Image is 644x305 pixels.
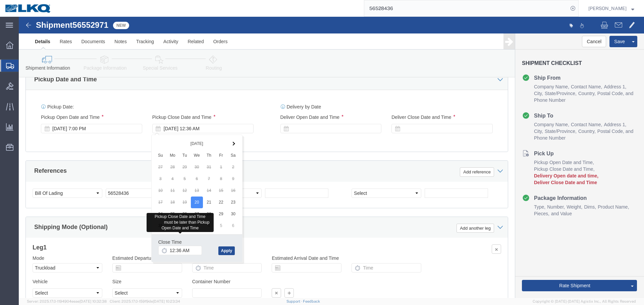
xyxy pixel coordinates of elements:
span: [DATE] 10:32:38 [79,299,107,303]
input: Search for shipment number, reference number [364,0,568,16]
iframe: FS Legacy Container [19,17,644,298]
a: Support [286,299,303,303]
span: [DATE] 10:23:34 [153,299,180,303]
img: logo [5,3,52,13]
button: [PERSON_NAME] [588,4,635,12]
span: Client: 2025.17.0-159f9de [110,299,180,303]
span: Rajasheker Reddy [588,5,627,12]
a: Feedback [303,299,320,303]
span: Copyright © [DATE]-[DATE] Agistix Inc., All Rights Reserved [533,299,636,304]
span: Server: 2025.17.0-1194904eeae [27,299,107,303]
